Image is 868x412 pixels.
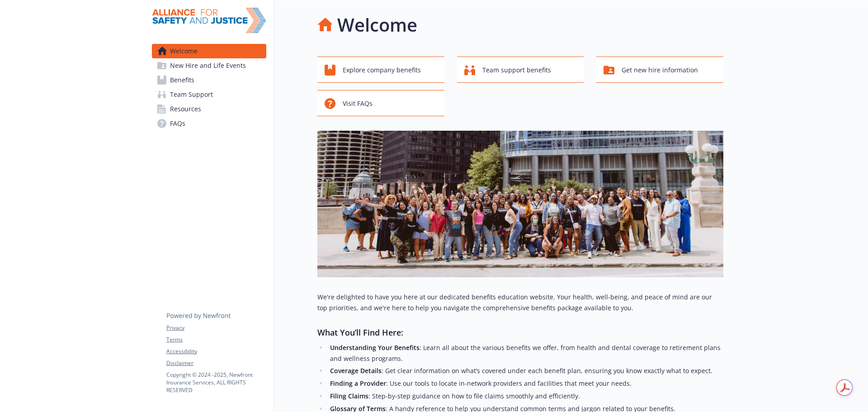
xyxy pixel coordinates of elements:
a: FAQs [152,116,266,131]
a: Accessibility [166,347,266,355]
span: FAQs [170,116,185,131]
p: We're delighted to have you here at our dedicated benefits education website. Your health, well-b... [317,292,723,313]
li: : Learn all about the various benefits we offer, from health and dental coverage to retirement pl... [327,342,723,364]
strong: Filing Claims [330,392,368,400]
button: Get new hire information [596,57,723,83]
strong: Coverage Details [330,366,382,375]
a: Terms [166,336,266,344]
span: Visit FAQs [343,95,373,112]
h1: Welcome [337,11,417,38]
span: Explore company benefits [343,62,421,79]
p: Copyright © 2024 - 2025 , Newfront Insurance Services, ALL RIGHTS RESERVED [166,371,266,394]
a: Privacy [166,324,266,332]
a: Team Support [152,87,266,102]
a: Resources [152,102,266,116]
span: Team support benefits [482,62,551,79]
button: Team support benefits [457,57,584,83]
span: Resources [170,102,201,116]
button: Visit FAQs [317,90,444,116]
span: New Hire and Life Events [170,58,246,73]
span: Team Support [170,87,213,102]
li: : Use our tools to locate in-network providers and facilities that meet your needs. [327,378,723,389]
strong: Finding a Provider [330,379,386,388]
h3: What You’ll Find Here: [317,326,723,339]
a: Welcome [152,44,266,58]
li: : Get clear information on what’s covered under each benefit plan, ensuring you know exactly what... [327,365,723,376]
a: Benefits [152,73,266,87]
li: : Step-by-step guidance on how to file claims smoothly and efficiently. [327,391,723,402]
a: New Hire and Life Events [152,58,266,73]
strong: Understanding Your Benefits [330,343,420,352]
a: Disclaimer [166,359,266,367]
button: Explore company benefits [317,57,444,83]
span: Welcome [170,44,198,58]
span: Get new hire information [622,62,698,79]
span: Benefits [170,73,194,87]
img: overview page banner [317,131,723,277]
